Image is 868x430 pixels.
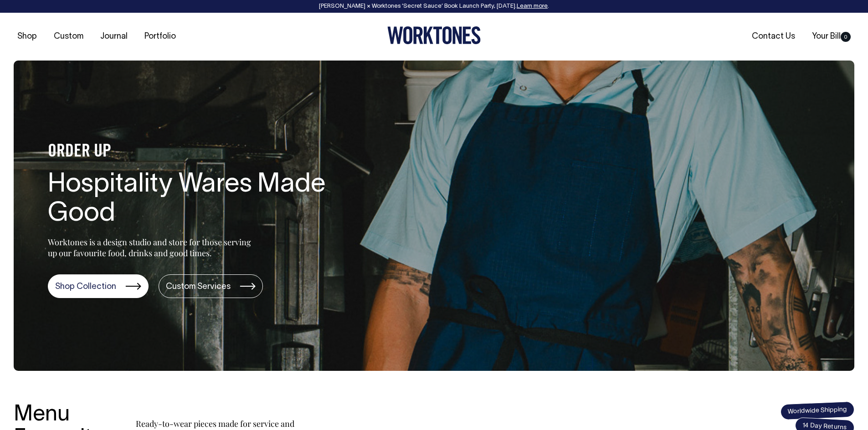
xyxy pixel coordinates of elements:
[159,274,263,298] a: Custom Services
[841,32,851,42] span: 0
[780,401,854,420] span: Worldwide Shipping
[517,4,548,9] a: Learn more
[48,237,255,258] p: Worktones is a design studio and store for those serving up our favourite food, drinks and good t...
[48,171,339,229] h1: Hospitality Wares Made Good
[48,274,149,298] a: Shop Collection
[50,29,87,44] a: Custom
[141,29,180,44] a: Portfolio
[9,3,859,10] div: [PERSON_NAME] × Worktones ‘Secret Sauce’ Book Launch Party, [DATE]. .
[48,142,339,162] h4: ORDER UP
[14,29,41,44] a: Shop
[808,29,854,44] a: Your Bill0
[748,29,799,44] a: Contact Us
[97,29,131,44] a: Journal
